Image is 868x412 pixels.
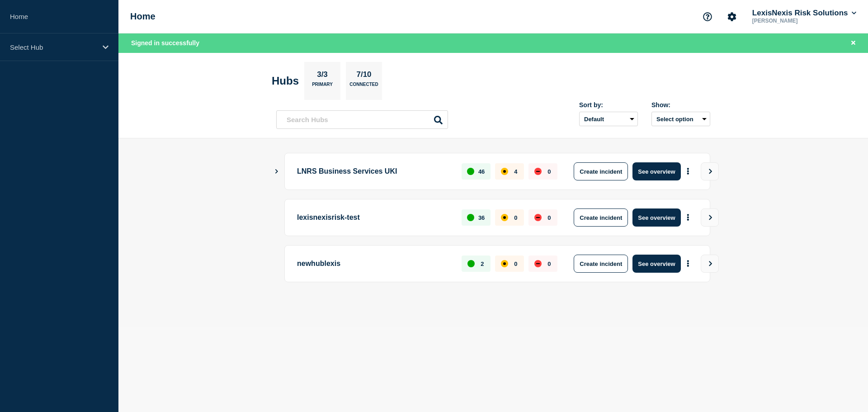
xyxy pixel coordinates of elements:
[130,11,156,22] h1: Home
[574,162,628,180] button: Create incident
[297,208,451,227] p: lexisnexisrisk-test
[534,168,542,175] div: down
[547,260,551,267] p: 0
[750,18,844,24] p: [PERSON_NAME]
[848,38,859,48] button: Close banner
[478,214,485,221] p: 36
[547,214,551,221] p: 0
[353,70,375,82] p: 7/10
[297,255,451,273] p: newhublexis
[514,260,517,267] p: 0
[701,208,719,227] button: View
[750,9,858,18] button: LexisNexis Risk Solutions
[467,260,475,267] div: up
[314,70,331,82] p: 3/3
[579,101,638,109] div: Sort by:
[131,39,199,47] span: Signed in successfully
[701,162,719,180] button: View
[701,255,719,273] button: View
[651,112,710,126] button: Select option
[514,214,517,221] p: 0
[478,168,485,175] p: 46
[534,260,542,267] div: down
[501,168,508,175] div: affected
[651,101,710,109] div: Show:
[501,214,508,221] div: affected
[574,208,628,227] button: Create incident
[698,7,717,26] button: Support
[632,255,680,273] button: See overview
[632,208,680,227] button: See overview
[579,112,638,126] select: Sort by
[574,255,628,273] button: Create incident
[501,260,508,267] div: affected
[632,162,680,180] button: See overview
[722,7,741,26] button: Account settings
[481,260,484,267] p: 2
[534,214,542,221] div: down
[274,168,279,175] button: Show Connected Hubs
[467,168,474,175] div: up
[467,214,474,221] div: up
[514,168,517,175] p: 4
[276,110,448,129] input: Search Hubs
[349,82,378,91] p: Connected
[10,43,97,51] p: Select Hub
[312,82,333,91] p: Primary
[682,256,694,272] button: More actions
[297,162,451,180] p: LNRS Business Services UKI
[272,75,299,87] h2: Hubs
[682,209,694,226] button: More actions
[547,168,551,175] p: 0
[682,163,694,180] button: More actions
